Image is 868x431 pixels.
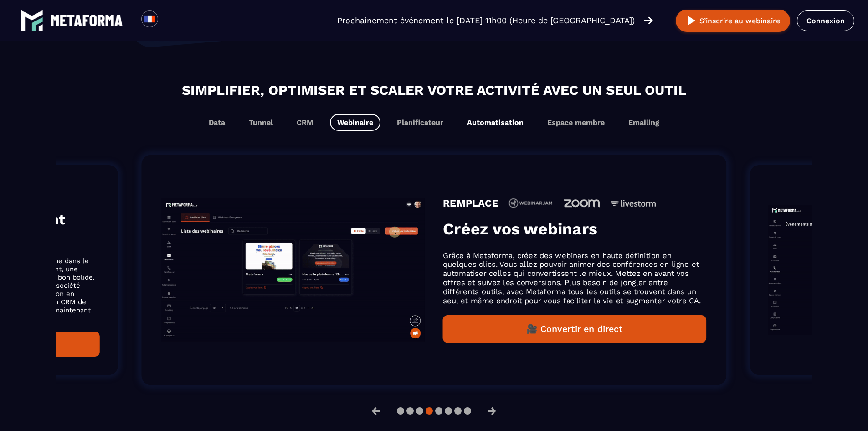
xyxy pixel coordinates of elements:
[443,315,706,343] button: 🎥 Convertir en direct
[364,400,388,422] button: ←
[201,114,232,131] button: Data
[611,200,656,207] img: icon
[144,13,155,25] img: fr
[460,114,531,131] button: Automatisation
[21,9,43,32] img: logo
[162,198,425,342] img: gif
[621,114,667,131] button: Emailing
[65,80,803,100] h2: Simplifier, optimiser et scaler votre activité avec un seul outil
[480,400,504,422] button: →
[330,114,380,131] button: Webinaire
[166,15,173,26] input: Search for option
[676,10,790,32] button: S’inscrire au webinaire
[50,15,123,26] img: logo
[158,10,180,31] div: Search for option
[56,140,812,400] section: Gallery
[686,15,697,26] img: play
[540,114,612,131] button: Espace membre
[443,197,498,209] h4: REMPLACE
[241,114,280,131] button: Tunnel
[443,251,706,305] p: Grâce à Metaforma, créez des webinars en haute définition en quelques clics. Vous allez pouvoir a...
[390,114,451,131] button: Planificateur
[289,114,321,131] button: CRM
[443,219,706,239] h3: Créez vos webinars
[337,14,635,27] p: Prochainement événement le [DATE] 11h00 (Heure de [GEOGRAPHIC_DATA])
[797,10,854,31] a: Connexion
[563,199,601,208] img: icon
[644,16,653,26] img: arrow-right
[508,198,553,208] img: icon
